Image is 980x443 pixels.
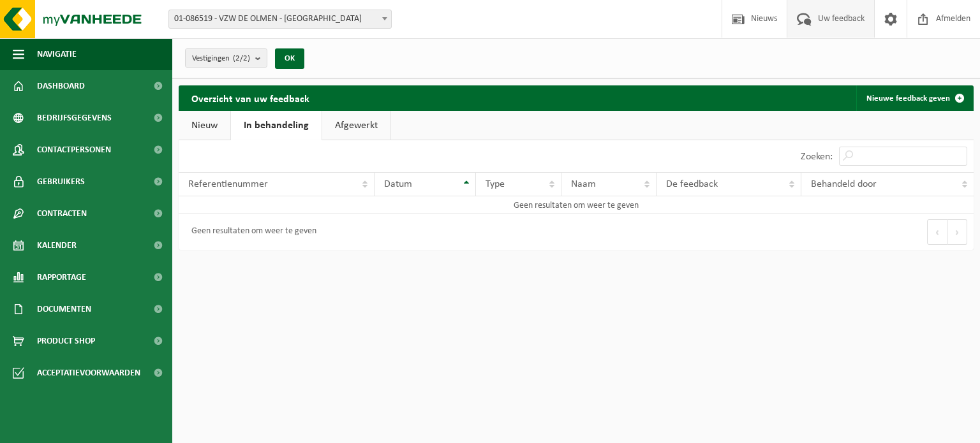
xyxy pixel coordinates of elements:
[37,102,112,134] span: Bedrijfsgegevens
[179,85,322,110] h2: Overzicht van uw feedback
[801,152,833,162] label: Zoeken:
[179,196,974,214] td: Geen resultaten om weer te geven
[811,179,877,189] span: Behandeld door
[231,111,322,140] a: In behandeling
[185,221,316,243] div: Geen resultaten om weer te geven
[37,357,140,389] span: Acceptatievoorwaarden
[947,219,967,245] button: Next
[37,70,85,102] span: Dashboard
[37,38,77,70] span: Navigatie
[233,54,250,62] count: (2/2)
[37,198,87,229] span: Contracten
[927,219,947,245] button: Previous
[37,134,111,166] span: Contactpersonen
[188,179,268,189] span: Referentienummer
[37,166,85,198] span: Gebruikers
[37,325,95,357] span: Product Shop
[666,179,718,189] span: De feedback
[37,293,91,325] span: Documenten
[179,111,230,140] a: Nieuw
[169,10,391,28] span: 01-086519 - VZW DE OLMEN - SINT-NIKLAAS
[37,229,77,261] span: Kalender
[275,48,304,69] button: OK
[856,85,972,111] a: Nieuwe feedback geven
[384,179,412,189] span: Datum
[192,49,250,68] span: Vestigingen
[37,261,86,293] span: Rapportage
[571,179,596,189] span: Naam
[486,179,505,189] span: Type
[185,48,267,68] button: Vestigingen(2/2)
[322,111,390,140] a: Afgewerkt
[168,10,392,29] span: 01-086519 - VZW DE OLMEN - SINT-NIKLAAS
